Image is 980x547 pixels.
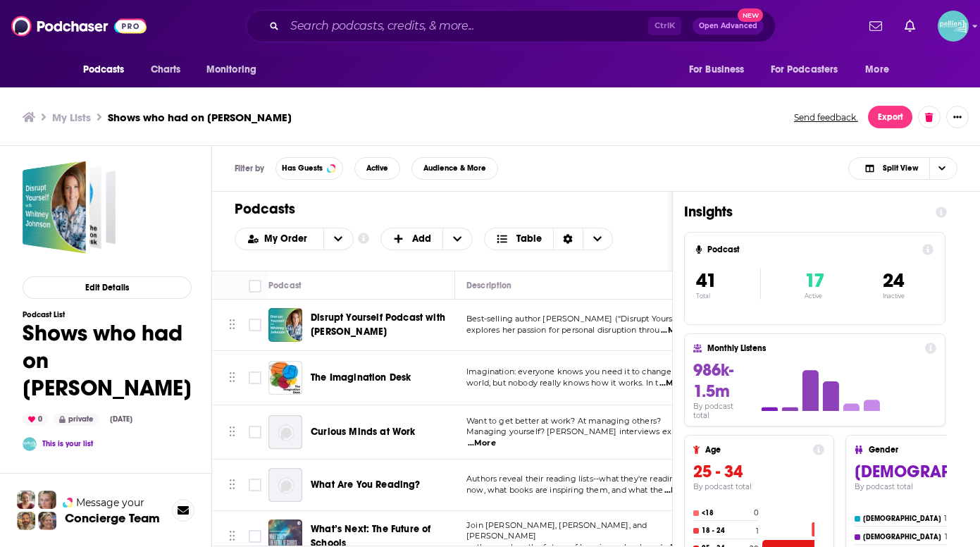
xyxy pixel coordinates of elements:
h4: By podcast total [693,482,824,491]
h1: Insights [684,203,924,221]
button: Export [868,106,912,128]
span: Toggle select row [249,530,261,543]
button: open menu [855,56,907,83]
img: What Are You Reading? [268,468,302,502]
h4: By podcast total [693,402,751,420]
span: Toggle select row [249,426,261,438]
button: Choose View [484,228,613,250]
div: Sort Direction [553,228,583,250]
span: Logged in as JessicaPellien [938,11,969,42]
span: Split View [883,164,918,172]
span: Table [516,234,542,244]
span: Open Advanced [699,23,757,30]
span: ...More [468,438,496,449]
span: 24 [883,269,904,293]
h4: Podcast [707,245,917,254]
div: Search podcasts, credits, & more... [246,10,776,42]
button: Open AdvancedNew [693,18,764,35]
h4: 10 [944,514,952,523]
p: Total [696,293,760,300]
h3: 25 - 34 [693,461,824,482]
h4: Age [705,445,807,455]
span: Authors reveal their reading lists--what they're reading [466,474,681,484]
button: Choose View [848,157,957,180]
span: 17 [805,269,824,293]
button: Edit Details [23,276,192,299]
span: Has Guests [282,164,323,172]
button: Move [228,314,237,336]
h3: Concierge Team [65,511,160,525]
a: Show additional information [358,232,369,245]
span: Active [366,164,388,172]
img: User Profile [938,11,969,42]
img: Curious Minds at Work [268,415,302,449]
span: Disrupt Yourself Podcast with [PERSON_NAME] [311,312,445,338]
span: Ctrl K [648,17,681,35]
span: Imagination: everyone knows you need it to change the [466,367,687,376]
a: My Lists [52,111,91,124]
button: open menu [323,228,353,250]
button: open menu [762,56,859,83]
img: Barbara Profile [38,512,56,530]
h1: Podcasts [235,200,638,218]
a: Show notifications dropdown [864,14,888,38]
a: Show notifications dropdown [899,14,921,38]
h4: 1 [756,527,759,536]
button: Send feedback. [790,111,862,123]
a: This is your list [42,439,93,448]
img: JessicaPellien [23,437,37,451]
h3: Shows who had on [PERSON_NAME] [108,111,292,124]
div: private [54,413,99,426]
h1: Shows who had on [PERSON_NAME] [23,319,192,402]
button: Move [228,474,237,496]
span: Charts [151,60,181,80]
span: For Podcasters [771,60,838,80]
button: + Add [380,228,473,250]
img: The Imagination Desk [268,361,302,395]
button: Move [228,526,237,547]
button: open menu [235,234,323,244]
span: Audience & More [423,164,486,172]
img: Podchaser - Follow, Share and Rate Podcasts [11,13,147,39]
span: Monitoring [206,60,256,80]
span: Join [PERSON_NAME], [PERSON_NAME], and [PERSON_NAME] [466,520,647,541]
span: 41 [696,269,717,293]
button: open menu [197,56,275,83]
button: Has Guests [275,157,343,180]
a: Shows who had on Lisa Kay Solomon [23,161,116,254]
h4: 17 [945,532,952,541]
h4: 0 [754,508,759,517]
span: world, but nobody really knows how it works. In t [466,378,658,388]
h4: 18 - 24 [702,527,753,535]
button: Move [228,422,237,443]
span: Toggle select row [249,319,261,331]
span: ...More [664,485,693,496]
button: Show profile menu [938,11,969,42]
button: Audience & More [411,157,498,180]
h4: <18 [702,509,751,517]
a: Curious Minds at Work [311,425,416,439]
h4: [DEMOGRAPHIC_DATA] [863,533,942,541]
a: What Are You Reading? [311,478,421,492]
h3: Podcast List [23,310,192,319]
img: Sydney Profile [17,491,35,509]
button: Show More Button [946,106,969,128]
span: Add [412,234,431,244]
span: Toggle select row [249,371,261,384]
span: explores her passion for personal disruption throu [466,325,660,335]
img: Disrupt Yourself Podcast with Whitney Johnson [268,308,302,342]
span: Want to get better at work? At managing others? [466,416,661,426]
span: The Imagination Desk [311,371,411,383]
span: Best-selling author [PERSON_NAME] (“Disrupt Yourself”) [466,314,689,324]
div: [DATE] [104,414,138,425]
div: 0 [23,413,48,426]
span: 986k-1.5m [693,359,733,402]
img: Jon Profile [17,512,35,530]
h2: Choose List sort [235,228,354,250]
span: Podcasts [83,60,125,80]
